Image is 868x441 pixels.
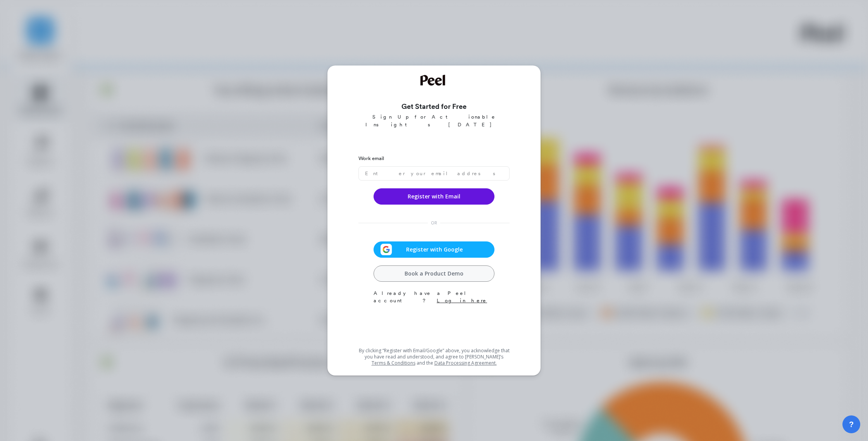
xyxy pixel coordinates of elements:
[358,155,510,162] label: Work email
[434,360,497,366] a: Data Processing Agreement.
[374,241,494,258] button: Register with Google
[374,289,494,305] p: Already have a Peel account?
[372,360,415,366] a: Terms & Conditions
[358,113,510,128] p: Sign Up for Actionable Insights [DATE]
[431,220,437,226] span: OR
[842,415,860,433] button: ?
[358,166,510,181] input: Enter your email address
[437,298,487,303] a: Log in here
[392,246,477,253] span: Register with Google
[358,101,510,112] h3: Get Started for Free
[849,419,854,430] span: ?
[381,244,392,255] img: svg+xml;base64,PHN2ZyB3aWR0aD0iMzIiIGhlaWdodD0iMzIiIHZpZXdCb3g9IjAgMCAzMiAzMiIgZmlsbD0ibm9uZSIgeG...
[374,188,494,205] button: Register with Email
[420,75,448,86] img: Welcome to Peel
[358,348,510,366] p: By clicking “Register with Email/Google” above, you acknowledge that you have read and understood...
[374,265,494,282] a: Book a Product Demo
